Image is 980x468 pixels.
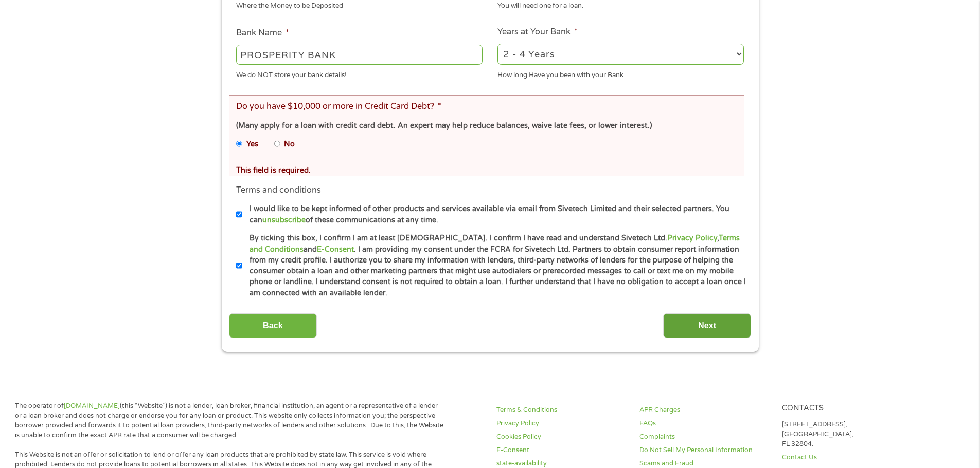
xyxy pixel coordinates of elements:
input: Back [229,313,317,339]
a: Cookies Policy [496,432,627,442]
label: By ticking this box, I confirm I am at least [DEMOGRAPHIC_DATA]. I confirm I have read and unders... [242,233,747,298]
label: No [284,139,295,150]
a: unsubscribe [262,216,306,224]
a: E-Consent [496,445,627,455]
h4: Contacts [782,404,913,414]
label: I would like to be kept informed of other products and services available via email from Sivetech... [242,203,747,226]
a: [DOMAIN_NAME] [64,402,120,410]
div: This field is required. [236,165,736,176]
label: Bank Name [236,28,289,39]
a: E-Consent [317,245,354,254]
label: Do you have $10,000 or more in Credit Card Debt? [236,101,441,112]
a: Privacy Policy [496,419,627,428]
label: Terms and conditions [236,185,321,196]
p: [STREET_ADDRESS], [GEOGRAPHIC_DATA], FL 32804. [782,420,913,449]
a: Do Not Sell My Personal Information [639,445,770,455]
a: Contact Us [782,453,913,462]
label: Yes [246,139,258,150]
input: Next [663,313,751,339]
div: (Many apply for a loan with credit card debt. An expert may help reduce balances, waive late fees... [236,120,736,132]
label: Years at Your Bank [497,27,578,38]
a: FAQs [639,419,770,428]
a: Privacy Policy [667,234,717,242]
div: We do NOT store your bank details! [236,66,483,80]
a: Terms and Conditions [250,234,740,253]
div: How long Have you been with your Bank [497,66,744,80]
a: Terms & Conditions [496,405,627,415]
p: The operator of (this “Website”) is not a lender, loan broker, financial institution, an agent or... [15,401,444,440]
a: APR Charges [639,405,770,415]
a: Complaints [639,432,770,442]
